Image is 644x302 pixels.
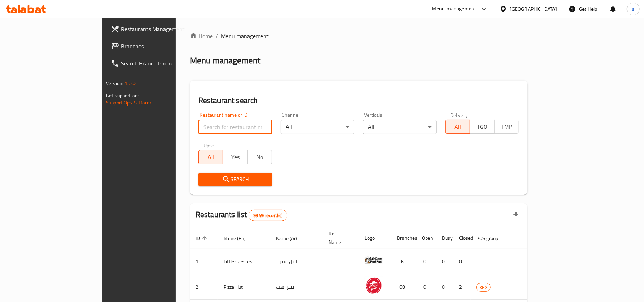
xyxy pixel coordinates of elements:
div: Export file [507,207,525,224]
th: Closed [453,227,471,249]
span: Name (Ar) [276,234,306,243]
span: POS group [476,234,507,243]
td: 6 [391,249,416,274]
span: TMP [497,122,516,132]
a: Restaurants Management [105,20,210,38]
button: TMP [494,120,519,134]
span: Menu management [221,32,269,40]
span: TGO [473,122,491,132]
div: Total records count [249,210,287,221]
nav: breadcrumb [190,32,527,40]
div: Menu-management [432,5,476,13]
a: Support.OpsPlatform [106,98,151,107]
button: Search [198,173,272,186]
span: KFG [477,283,490,292]
label: Delivery [450,112,468,117]
th: Open [416,227,436,249]
input: Search for restaurant name or ID.. [198,120,272,134]
span: Yes [226,152,245,162]
span: All [448,122,467,132]
td: 0 [416,249,436,274]
h2: Menu management [190,55,260,66]
button: Yes [223,150,247,164]
span: No [251,152,269,162]
span: Ref. Name [329,229,350,247]
th: Branches [391,227,416,249]
span: ID [196,234,209,243]
td: Little Caesars [218,249,270,274]
span: Branches [121,42,204,50]
button: No [247,150,272,164]
li: / [216,32,218,40]
td: 2 [453,274,471,300]
td: 0 [436,249,453,274]
div: [GEOGRAPHIC_DATA] [510,5,557,13]
span: Get support on: [106,91,139,100]
td: 0 [453,249,471,274]
button: All [445,120,470,134]
button: All [198,150,223,164]
td: 68 [391,274,416,300]
span: Version: [106,79,123,88]
td: 0 [436,274,453,300]
img: Pizza Hut [365,277,383,294]
th: Logo [359,227,391,249]
h2: Restaurants list [196,209,287,221]
button: TGO [470,120,494,134]
img: Little Caesars [365,251,383,269]
td: ليتل سيزرز [270,249,323,274]
span: Search Branch Phone [121,59,204,68]
span: 1.0.0 [124,79,136,88]
td: Pizza Hut [218,274,270,300]
label: Upsell [203,143,217,148]
th: Busy [436,227,453,249]
div: All [281,120,354,134]
span: Search [204,175,266,184]
h2: Restaurant search [198,95,519,106]
div: All [363,120,437,134]
span: All [202,152,220,162]
span: 9949 record(s) [249,212,287,219]
span: Restaurants Management [121,25,204,33]
span: s [632,5,634,13]
a: Search Branch Phone [105,55,210,72]
td: بيتزا هت [270,274,323,300]
a: Branches [105,38,210,55]
td: 0 [416,274,436,300]
span: Name (En) [223,234,255,243]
